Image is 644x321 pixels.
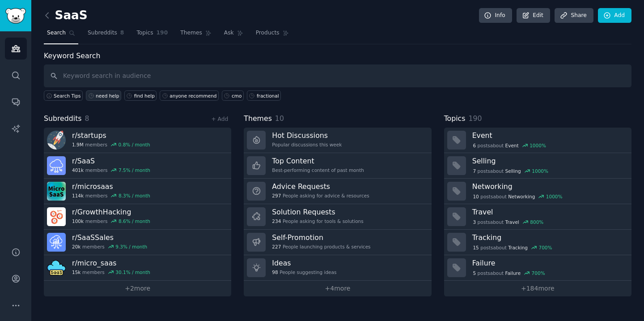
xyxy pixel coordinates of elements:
span: 190 [157,29,168,37]
span: 8 [85,114,89,123]
h3: r/ startups [72,131,150,140]
div: members [72,218,150,224]
div: 1000 % [546,193,563,200]
div: 7.5 % / month [119,167,150,173]
span: Search Tips [54,93,81,99]
div: 800 % [530,219,543,225]
a: r/SaaS401kmembers7.5% / month [44,153,231,179]
a: Self-Promotion227People launching products & services [244,230,431,255]
a: Add [598,8,631,23]
button: Search Tips [44,90,83,101]
span: Themes [244,113,272,124]
a: fractional [247,90,281,101]
span: Themes [180,29,202,37]
a: Ask [221,26,246,44]
span: 98 [272,269,278,275]
a: Info [479,8,512,23]
span: Products [256,29,280,37]
span: 8 [120,29,124,37]
img: startups [47,131,66,150]
div: 0.8 % / month [119,141,150,148]
span: 15k [72,269,80,275]
div: need help [96,93,119,99]
div: People launching products & services [272,244,370,250]
a: r/micro_saas15kmembers30.1% / month [44,255,231,281]
h3: Self-Promotion [272,233,370,242]
span: Networking [508,193,535,200]
div: members [72,244,147,250]
div: anyone recommend [169,93,216,99]
img: microsaas [47,182,66,201]
div: 30.1 % / month [115,269,150,275]
h3: r/ GrowthHacking [72,207,150,217]
div: Best-performing content of past month [272,167,364,173]
h3: Tracking [472,233,625,242]
a: Edit [517,8,550,23]
span: 10 [473,193,479,200]
span: 190 [468,114,482,123]
input: Keyword search in audience [44,64,631,87]
span: Topics [444,113,466,124]
span: Subreddits [44,113,82,124]
a: Top ContentBest-performing content of past month [244,153,431,179]
span: 401k [72,167,84,173]
div: 700 % [538,244,552,251]
h2: SaaS [44,9,88,23]
a: anyone recommend [160,90,219,101]
div: post s about [472,141,547,150]
a: +4more [244,281,431,296]
span: 7 [473,168,476,174]
a: +184more [444,281,631,296]
div: People asking for tools & solutions [272,218,363,224]
img: GummySearch logo [5,8,26,24]
div: members [72,193,150,199]
div: 9.3 % / month [115,244,147,250]
a: Solution Requests234People asking for tools & solutions [244,204,431,230]
span: Ask [224,29,234,37]
h3: Ideas [272,258,336,268]
a: Selling7postsaboutSelling1000% [444,153,631,179]
span: Selling [505,168,521,174]
img: SaaSSales [47,233,66,252]
h3: r/ SaaS [72,156,150,166]
div: 700 % [532,270,545,276]
a: Ideas98People suggesting ideas [244,255,431,281]
span: Event [505,142,519,149]
a: Event6postsaboutEvent1000% [444,128,631,153]
span: 10 [275,114,284,123]
a: Networking10postsaboutNetworking1000% [444,179,631,204]
span: 234 [272,218,281,224]
span: 15 [473,244,479,251]
img: GrowthHacking [47,207,66,226]
div: post s about [472,193,563,201]
a: Tracking15postsaboutTracking700% [444,230,631,255]
a: need help [86,90,121,101]
span: 227 [272,244,281,250]
a: +2more [44,281,231,296]
a: r/startups1.9Mmembers0.8% / month [44,128,231,153]
h3: Top Content [272,156,364,166]
div: post s about [472,218,544,226]
div: members [72,167,150,173]
div: People asking for advice & resources [272,193,369,199]
a: r/SaaSSales20kmembers9.3% / month [44,230,231,255]
a: Advice Requests297People asking for advice & resources [244,179,431,204]
h3: r/ SaaSSales [72,233,147,242]
a: Hot DiscussionsPopular discussions this week [244,128,431,153]
span: 3 [473,219,476,225]
span: 114k [72,193,84,199]
h3: Selling [472,156,625,166]
span: Failure [505,270,521,276]
a: Share [555,8,593,23]
h3: Event [472,131,625,140]
span: 5 [473,270,476,276]
img: SaaS [47,156,66,175]
div: find help [134,93,155,99]
div: 1000 % [532,168,548,174]
span: 297 [272,193,281,199]
h3: Hot Discussions [272,131,342,140]
h3: Advice Requests [272,182,369,191]
div: members [72,269,150,275]
a: find help [124,90,157,101]
div: People suggesting ideas [272,269,336,275]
